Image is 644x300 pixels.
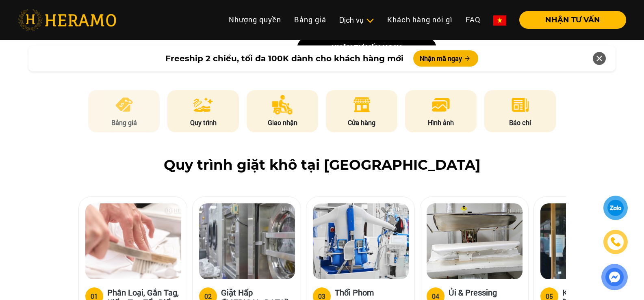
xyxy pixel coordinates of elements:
a: FAQ [459,11,487,28]
img: heramo-logo.png [18,9,116,30]
p: Quy trình [167,118,239,127]
img: subToggleIcon [366,17,374,25]
p: Bảng giá [88,118,160,127]
p: Giao nhận [247,118,318,127]
img: heramo-quy-trinh-giat-hap-tieu-chuan-buoc-2 [199,203,295,279]
img: image.png [431,95,451,114]
a: Nhượng quyền [222,11,288,28]
button: Nhận mã ngay [413,50,478,67]
img: vn-flag.png [493,15,506,26]
a: Khách hàng nói gì [381,11,459,28]
p: Báo chí [484,118,556,127]
span: Freeship 2 chiều, tối đa 100K dành cho khách hàng mới [165,52,403,65]
img: process.png [193,95,213,114]
img: delivery.png [272,95,293,114]
img: phone-icon [610,236,621,248]
h2: Quy trình giặt khô tại [GEOGRAPHIC_DATA] [18,157,626,173]
p: Cửa hàng [326,118,397,127]
img: heramo-quy-trinh-giat-hap-tieu-chuan-buoc-4 [427,203,523,279]
div: Dịch vụ [339,15,374,26]
img: pricing.png [114,95,134,114]
a: NHẬN TƯ VẤN [513,16,626,24]
img: heramo-quy-trinh-giat-hap-tieu-chuan-buoc-5 [540,203,636,279]
a: Bảng giá [288,11,333,28]
img: heramo-quy-trinh-giat-hap-tieu-chuan-buoc-1 [85,203,181,279]
a: phone-icon [605,231,627,253]
img: news.png [510,95,530,114]
img: heramo-quy-trinh-giat-hap-tieu-chuan-buoc-3 [313,203,409,279]
p: Hình ảnh [405,118,477,127]
img: store.png [352,95,372,114]
button: NHẬN TƯ VẤN [519,11,626,29]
